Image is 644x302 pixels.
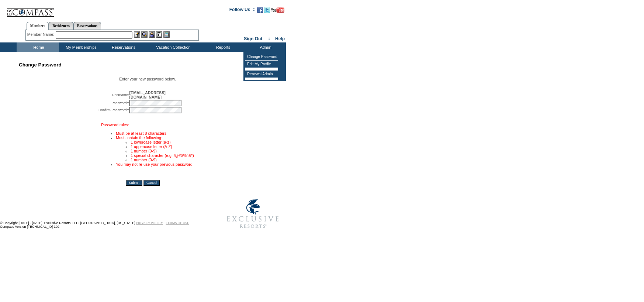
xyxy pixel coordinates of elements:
img: Exclusive Resorts [220,195,286,232]
td: Renewal Admin [245,71,278,78]
a: Help [275,36,285,41]
img: b_edit.gif [134,31,140,38]
td: Password*: [19,100,129,106]
td: Reports [201,42,243,52]
a: Follow us on Twitter [264,9,270,14]
td: Edit My Profile [245,61,278,68]
img: Become our fan on Facebook [257,7,263,13]
td: Vacation Collection [144,42,201,52]
a: Reservations [73,22,101,30]
font: 1 uppercase letter (A-Z) [131,144,172,149]
img: Compass Home [6,2,54,17]
img: View [141,31,148,38]
a: Sign Out [244,36,262,41]
td: Change Password [245,53,278,61]
div: Member Name: [27,31,56,38]
img: Subscribe to our YouTube Channel [271,7,284,13]
font: 1 special character (e.g. !@#$%^&*) [131,153,194,158]
font: 1 number (0-9) [131,158,156,162]
span: Enter your new password below. [119,77,176,81]
td: My Memberships [59,42,101,52]
img: Follow us on Twitter [264,7,270,13]
font: Must contain the following: [116,135,162,140]
strong: Change Password [19,62,62,68]
td: Reservations [101,42,144,52]
a: Subscribe to our YouTube Channel [271,9,284,14]
a: Become our fan on Facebook [257,9,263,14]
img: b_calculator.gif [163,31,170,38]
td: Admin [243,42,286,52]
input: Cancel [143,180,160,186]
a: PRIVACY POLICY [136,221,163,225]
font: 1 number (0-9) [131,149,156,153]
span: [EMAIL_ADDRESS][DOMAIN_NAME] [129,90,144,99]
font: Password rules: [101,123,129,127]
td: Follow Us :: [229,6,256,15]
input: Submit [126,180,142,186]
span: :: [267,36,270,41]
img: Reservations [156,31,162,38]
a: Residences [49,22,73,30]
img: Impersonate [149,31,155,38]
font: Must be at least 8 characters [116,131,166,135]
td: Home [17,42,59,52]
td: Confirm Password*: [19,107,129,113]
td: Username: [19,90,129,99]
a: TERMS OF USE [166,221,189,225]
font: 1 lowercase letter (a-z) [131,140,170,144]
font: You may not re-use your previous password [116,162,193,167]
a: Members [27,22,49,30]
